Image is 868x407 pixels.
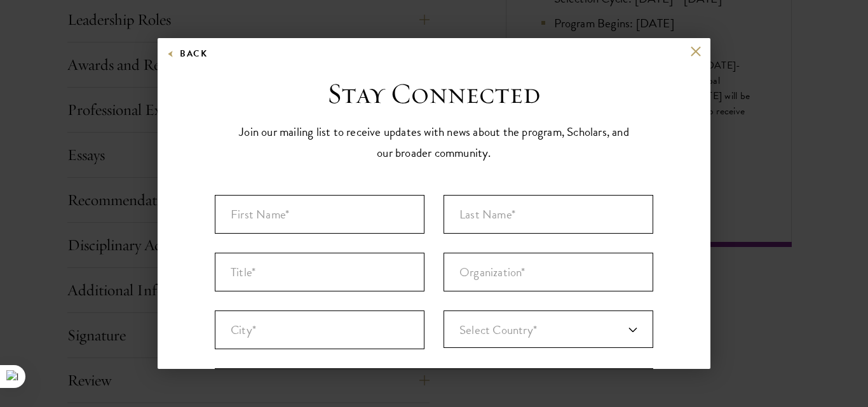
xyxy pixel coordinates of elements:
[215,253,424,291] input: Title*
[444,253,653,291] input: Organization*
[237,121,631,163] p: Join our mailing list to receive updates with news about the program, Scholars, and our broader c...
[459,321,537,339] span: Select Country*
[444,195,653,234] input: Last Name*
[215,368,653,407] input: Email*
[327,76,541,112] h3: Stay Connected
[167,46,207,62] button: Back
[215,310,424,349] input: City*
[215,195,424,234] input: First Name*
